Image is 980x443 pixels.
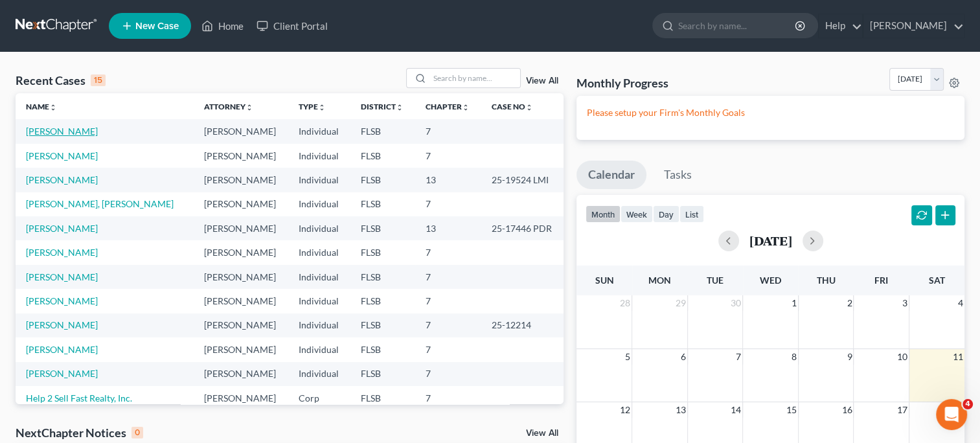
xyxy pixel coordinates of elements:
[760,275,781,286] span: Wed
[26,392,132,403] a: Help 2 Sell Fast Realty, Inc.
[350,240,415,264] td: FLSB
[299,102,326,111] a: Typeunfold_more
[863,14,964,38] a: [PERSON_NAME]
[26,295,98,306] a: [PERSON_NAME]
[729,295,742,311] span: 30
[350,216,415,240] td: FLSB
[318,104,326,111] i: unfold_more
[26,247,98,258] a: [PERSON_NAME]
[619,295,632,311] span: 28
[288,386,350,410] td: Corp
[526,76,558,85] a: View All
[26,126,98,137] a: [PERSON_NAME]
[526,429,558,438] a: View All
[749,234,792,247] h2: [DATE]
[194,362,288,386] td: [PERSON_NAME]
[194,313,288,337] td: [PERSON_NAME]
[91,74,106,86] div: 15
[679,349,687,365] span: 6
[49,104,57,111] i: unfold_more
[288,265,350,289] td: Individual
[790,295,798,311] span: 1
[26,319,98,330] a: [PERSON_NAME]
[952,349,964,365] span: 11
[819,14,862,38] a: Help
[194,168,288,192] td: [PERSON_NAME]
[481,168,564,192] td: 25-19524 LMI
[194,216,288,240] td: [PERSON_NAME]
[653,205,679,223] button: day
[194,144,288,168] td: [PERSON_NAME]
[621,205,653,223] button: week
[481,313,564,337] td: 25-12214
[936,399,967,430] iframe: Intercom live chat
[288,362,350,386] td: Individual
[361,102,404,111] a: Districtunfold_more
[396,104,404,111] i: unfold_more
[785,402,798,418] span: 15
[896,349,909,365] span: 10
[595,275,614,286] span: Sun
[250,14,334,38] a: Client Portal
[817,275,836,286] span: Thu
[707,275,724,286] span: Tue
[350,144,415,168] td: FLSB
[790,349,798,365] span: 8
[26,102,57,111] a: Nameunfold_more
[194,289,288,313] td: [PERSON_NAME]
[735,349,742,365] span: 7
[26,271,98,282] a: [PERSON_NAME]
[415,386,481,410] td: 7
[674,295,687,311] span: 29
[350,386,415,410] td: FLSB
[194,192,288,216] td: [PERSON_NAME]
[896,402,909,418] span: 17
[135,21,179,31] span: New Case
[729,402,742,418] span: 14
[874,275,888,286] span: Fri
[845,349,853,365] span: 9
[426,102,470,111] a: Chapterunfold_more
[619,402,632,418] span: 12
[350,362,415,386] td: FLSB
[429,69,520,87] input: Search by name...
[26,344,98,355] a: [PERSON_NAME]
[131,427,143,438] div: 0
[26,150,98,161] a: [PERSON_NAME]
[586,205,621,223] button: month
[415,289,481,313] td: 7
[26,223,98,234] a: [PERSON_NAME]
[26,174,98,185] a: [PERSON_NAME]
[481,216,564,240] td: 25-17446 PDR
[26,198,174,209] a: [PERSON_NAME], [PERSON_NAME]
[845,295,853,311] span: 2
[194,119,288,143] td: [PERSON_NAME]
[963,399,973,409] span: 4
[26,368,98,379] a: [PERSON_NAME]
[840,402,853,418] span: 16
[674,402,687,418] span: 13
[957,295,964,311] span: 4
[415,362,481,386] td: 7
[679,205,704,223] button: list
[415,313,481,337] td: 7
[288,216,350,240] td: Individual
[415,119,481,143] td: 7
[350,119,415,143] td: FLSB
[576,75,668,91] h3: Monthly Progress
[462,104,470,111] i: unfold_more
[288,313,350,337] td: Individual
[195,14,250,38] a: Home
[204,102,253,111] a: Attorneyunfold_more
[415,240,481,264] td: 7
[288,119,350,143] td: Individual
[492,102,533,111] a: Case Nounfold_more
[16,73,106,88] div: Recent Cases
[288,192,350,216] td: Individual
[901,295,909,311] span: 3
[587,106,954,119] p: Please setup your Firm's Monthly Goals
[415,168,481,192] td: 13
[245,104,253,111] i: unfold_more
[350,289,415,313] td: FLSB
[415,216,481,240] td: 13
